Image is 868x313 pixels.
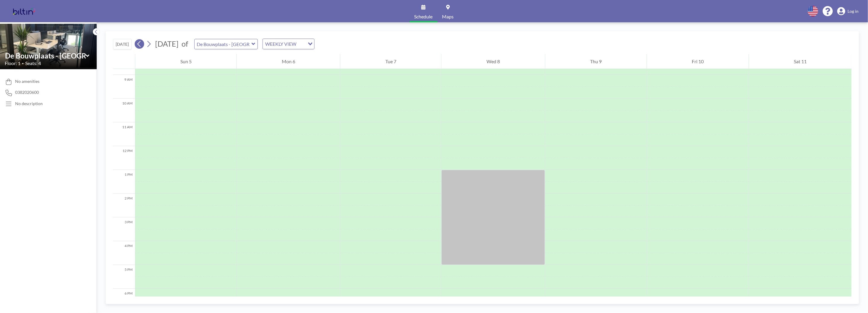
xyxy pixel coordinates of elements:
span: Log in [848,9,859,14]
input: De Bouwplaats - Biltin [5,51,86,60]
span: Seats: 4 [25,60,41,66]
span: No amenities [15,79,39,84]
a: Log in [837,7,859,15]
div: Fri 10 [647,54,749,69]
div: 4 PM [113,241,135,265]
div: Wed 8 [441,54,545,69]
div: Sun 5 [135,54,236,69]
div: 1 PM [113,170,135,194]
button: [DATE] [113,39,132,49]
div: 2 PM [113,194,135,217]
div: Mon 6 [237,54,340,69]
div: 11 AM [113,122,135,146]
div: 12 PM [113,146,135,170]
span: Schedule [414,14,433,19]
div: 5 PM [113,265,135,289]
span: Floor: 1 [5,60,20,66]
input: De Bouwplaats - Biltin [195,39,252,49]
div: No description [15,101,43,106]
div: 3 PM [113,217,135,241]
div: 9 AM [113,75,135,99]
div: Tue 7 [340,54,441,69]
div: Thu 9 [545,54,647,69]
img: organization-logo [9,5,39,17]
span: Maps [442,14,454,19]
input: Search for option [298,40,304,48]
span: • [22,61,24,65]
span: of [182,39,188,48]
span: WEEKLY VIEW [264,40,298,48]
span: 0382020600 [15,90,39,95]
div: 6 PM [113,289,135,312]
div: Sat 11 [749,54,852,69]
span: [DATE] [155,39,179,48]
div: 10 AM [113,99,135,122]
div: Search for option [263,39,314,49]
